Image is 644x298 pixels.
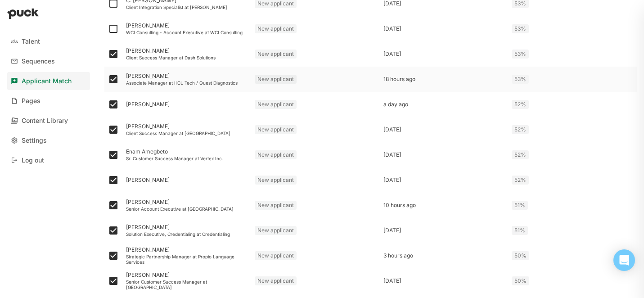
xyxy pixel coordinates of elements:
[512,150,529,159] div: 52%
[512,251,529,260] div: 50%
[126,55,248,60] div: Client Success Manager at Dash Solutions
[383,26,505,32] div: [DATE]
[7,92,90,110] a: Pages
[7,32,90,50] a: Talent
[512,276,529,285] div: 50%
[126,73,248,79] div: [PERSON_NAME]
[255,50,297,59] div: New applicant
[22,117,68,125] div: Content Library
[22,157,44,164] div: Log out
[22,58,55,65] div: Sequences
[255,201,297,210] div: New applicant
[383,177,505,183] div: [DATE]
[383,101,505,108] div: a day ago
[512,75,529,84] div: 53%
[383,126,505,133] div: [DATE]
[255,176,297,185] div: New applicant
[383,0,505,7] div: [DATE]
[22,97,41,105] div: Pages
[512,125,529,134] div: 52%
[126,131,248,136] div: Client Success Manager at [GEOGRAPHIC_DATA]
[512,50,529,59] div: 53%
[613,249,635,271] div: Open Intercom Messenger
[126,231,248,237] div: Solution Executive, Credentialing at Credentialing
[383,278,505,284] div: [DATE]
[383,152,505,158] div: [DATE]
[22,77,72,85] div: Applicant Match
[255,125,297,134] div: New applicant
[7,52,90,70] a: Sequences
[512,226,528,235] div: 51%
[126,23,248,29] div: [PERSON_NAME]
[512,100,529,109] div: 52%
[383,253,505,259] div: 3 hours ago
[255,276,297,285] div: New applicant
[7,112,90,130] a: Content Library
[7,131,90,149] a: Settings
[126,272,248,278] div: [PERSON_NAME]
[126,101,248,108] div: [PERSON_NAME]
[126,206,248,212] div: Senior Account Executive at [GEOGRAPHIC_DATA]
[383,51,505,57] div: [DATE]
[255,75,297,84] div: New applicant
[512,201,528,210] div: 51%
[126,224,248,230] div: [PERSON_NAME]
[126,247,248,253] div: [PERSON_NAME]
[126,177,248,183] div: [PERSON_NAME]
[126,199,248,205] div: [PERSON_NAME]
[126,279,248,290] div: Senior Customer Success Manager at [GEOGRAPHIC_DATA]
[126,149,248,155] div: Enam Amegbeto
[126,254,248,265] div: Strategic Partnership Manager at Propio Language Services
[126,80,248,86] div: Associate Manager at HCL Tech / Quest Diagnostics
[126,30,248,35] div: WCI Consulting - Account Executive at WCI Consulting
[383,76,505,82] div: 18 hours ago
[255,150,297,159] div: New applicant
[126,5,248,10] div: Client Integration Specialist at [PERSON_NAME]
[383,227,505,234] div: [DATE]
[126,123,248,130] div: [PERSON_NAME]
[255,226,297,235] div: New applicant
[255,251,297,260] div: New applicant
[255,100,297,109] div: New applicant
[22,38,40,45] div: Talent
[126,48,248,54] div: [PERSON_NAME]
[22,137,47,144] div: Settings
[255,24,297,33] div: New applicant
[383,202,505,208] div: 10 hours ago
[512,176,529,185] div: 52%
[126,156,248,161] div: Sr. Customer Success Manager at Vertex Inc.
[512,24,529,33] div: 53%
[7,72,90,90] a: Applicant Match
